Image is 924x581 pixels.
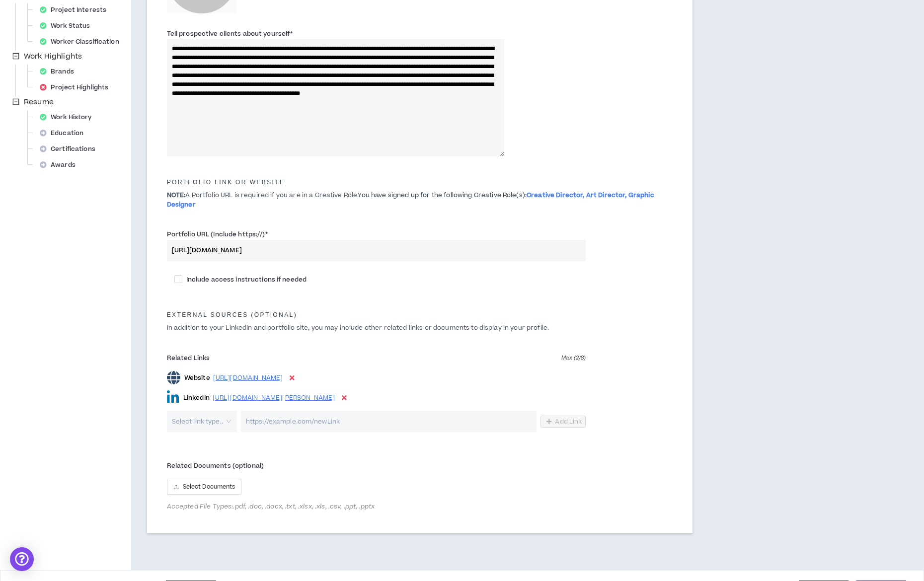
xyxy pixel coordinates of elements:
[167,479,242,495] button: uploadSelect Documents
[36,65,84,78] div: Brands
[167,26,293,42] label: Tell prospective clients about yourself
[12,98,19,105] span: minus-square
[167,226,268,242] label: Portfolio URL (Include https://)
[36,158,85,172] div: Awards
[561,354,586,363] span: Max ( 2 / 8 )
[213,374,283,382] a: [URL][DOMAIN_NAME]
[22,96,56,108] span: Resume
[36,35,129,49] div: Worker Classification
[183,394,210,402] p: LinkedIn
[24,97,54,107] span: Resume
[540,416,586,428] button: Add Link
[173,484,179,489] span: upload
[12,53,19,60] span: minus-square
[167,191,186,200] span: NOTE:
[36,142,105,156] div: Certifications
[167,191,654,209] span: Creative Director, Art Director, Graphic Designer
[241,411,537,432] input: https://example.com/newLink
[167,503,586,510] span: Accepted File Types: .pdf, .doc, .docx, .txt, .xlsx, .xls, .csv, .ppt, .pptx
[213,394,335,402] a: [URL][DOMAIN_NAME][PERSON_NAME]
[167,191,358,200] span: A Portfolio URL is required if you are in a Creative Role.
[167,240,586,261] input: Portfolio URL
[10,547,34,571] div: Open Intercom Messenger
[36,3,116,17] div: Project Interests
[24,51,82,62] span: Work Highlights
[167,354,210,363] span: Related Links
[167,323,549,332] span: In addition to your LinkedIn and portfolio site, you may include other related links or documents...
[36,126,93,140] div: Education
[36,110,102,124] div: Work History
[159,191,681,210] p: You have signed up for the following Creative Role(s):
[36,19,100,33] div: Work Status
[182,275,310,284] span: Include access instructions if needed
[22,51,84,63] span: Work Highlights
[183,482,235,492] span: Select Documents
[184,374,210,382] p: Website
[159,179,681,186] h5: Portfolio Link or Website
[167,461,264,470] span: Related Documents (optional)
[159,311,681,318] h5: External Sources (optional)
[36,80,118,94] div: Project Highlights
